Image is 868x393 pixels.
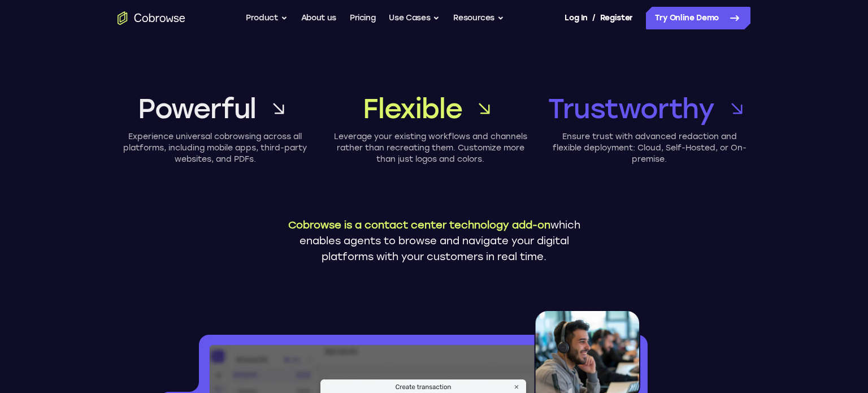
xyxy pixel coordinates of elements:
[333,131,528,165] p: Leverage your existing workflows and channels rather than recreating them. Customize more than ju...
[548,90,714,127] span: Trustworthy
[548,131,750,165] p: Ensure trust with advanced redaction and flexible deployment: Cloud, Self-Hosted, or On-premise.
[350,7,376,29] a: Pricing
[118,131,313,165] p: Experience universal cobrowsing across all platforms, including mobile apps, third-party websites...
[453,7,504,29] button: Resources
[363,90,462,127] span: Flexible
[389,7,440,29] button: Use Cases
[565,7,587,29] a: Log In
[118,90,313,127] a: Powerful
[118,11,185,25] a: Go to the home page
[288,219,550,231] span: Cobrowse is a contact center technology add-on
[548,90,750,127] a: Trustworthy
[600,7,633,29] a: Register
[301,7,336,29] a: About us
[333,90,528,127] a: Flexible
[246,7,288,29] button: Product
[592,11,596,25] span: /
[138,90,256,127] span: Powerful
[279,217,589,265] p: which enables agents to browse and navigate your digital platforms with your customers in real time.
[646,7,750,29] a: Try Online Demo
